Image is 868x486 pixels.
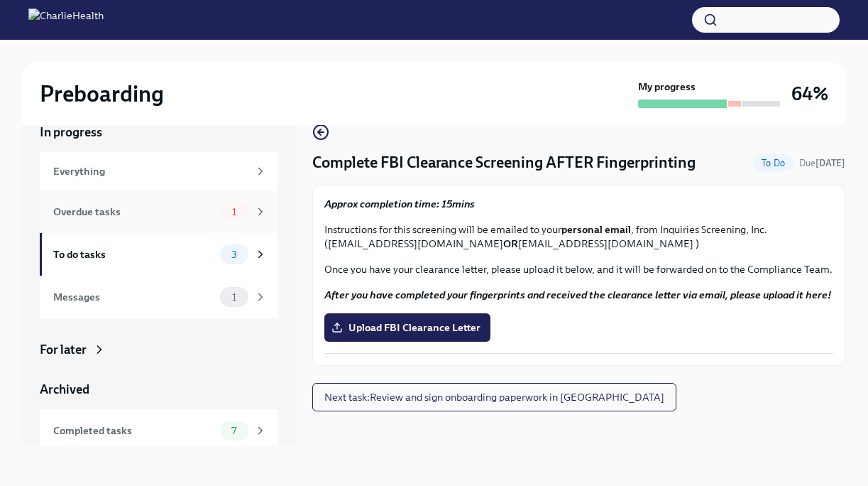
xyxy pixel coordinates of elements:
[324,222,833,251] p: Instructions for this screening will be emailed to your , from Inquiries Screening, Inc. ([EMAIL_...
[53,204,214,220] div: Overdue tasks
[40,341,278,358] a: For later
[324,262,833,276] p: Once you have your clearance letter, please upload it below, and it will be forwarded on to the C...
[312,383,676,411] button: Next task:Review and sign onboarding paperwork in [GEOGRAPHIC_DATA]
[324,198,475,210] strong: Approx completion time: 15mins
[312,152,696,173] h4: Complete FBI Clearance Screening AFTER Fingerprinting
[40,233,278,276] a: To do tasks3
[799,156,845,170] span: September 7th, 2025 09:00
[223,249,246,260] span: 3
[224,207,245,217] span: 1
[334,320,480,335] span: Upload FBI Clearance Letter
[324,390,664,404] span: Next task : Review and sign onboarding paperwork in [GEOGRAPHIC_DATA]
[638,80,696,94] strong: My progress
[753,158,793,168] span: To Do
[503,237,518,250] strong: OR
[53,289,214,305] div: Messages
[53,247,214,262] div: To do tasks
[53,163,248,179] div: Everything
[40,276,278,318] a: Messages1
[40,341,87,358] div: For later
[28,9,104,31] img: CharlieHealth
[40,124,278,141] a: In progress
[224,292,245,303] span: 1
[40,152,278,190] a: Everything
[53,423,214,438] div: Completed tasks
[324,313,490,342] label: Upload FBI Clearance Letter
[40,190,278,233] a: Overdue tasks1
[791,81,828,107] h3: 64%
[223,426,245,436] span: 7
[40,409,278,452] a: Completed tasks7
[324,288,831,301] strong: After you have completed your fingerprints and received the clearance letter via email, please up...
[40,381,278,398] a: Archived
[561,223,631,236] strong: personal email
[815,158,845,168] strong: [DATE]
[799,158,845,168] span: Due
[40,80,164,108] h2: Preboarding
